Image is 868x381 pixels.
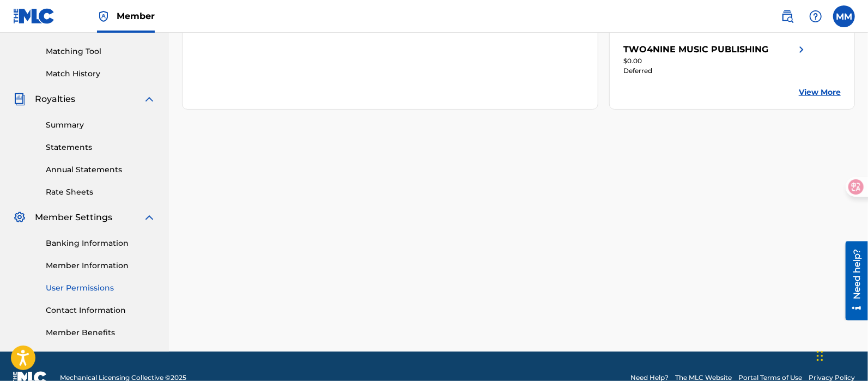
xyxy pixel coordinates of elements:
[143,211,156,224] img: expand
[781,10,794,23] img: search
[46,142,156,153] a: Statements
[97,10,110,23] img: Top Rightsholder
[46,260,156,271] a: Member Information
[623,66,808,76] div: Deferred
[46,46,156,57] a: Matching Tool
[13,211,26,224] img: Member Settings
[805,5,827,27] div: Help
[117,10,155,22] span: Member
[46,305,156,316] a: Contact Information
[837,241,868,320] iframe: Resource Center
[776,5,798,27] a: Public Search
[46,68,156,80] a: Match History
[143,93,156,106] img: expand
[46,186,156,198] a: Rate Sheets
[13,8,55,24] img: MLC Logo
[833,5,855,27] div: User Menu
[46,119,156,131] a: Summary
[623,56,808,66] div: $0.00
[35,211,112,224] span: Member Settings
[799,87,841,98] a: View More
[46,327,156,338] a: Member Benefits
[13,93,26,106] img: Royalties
[46,238,156,249] a: Banking Information
[35,93,75,106] span: Royalties
[12,8,27,58] div: Need help?
[795,43,808,56] img: right chevron icon
[814,329,868,381] iframe: Chat Widget
[809,10,822,23] img: help
[623,43,768,56] div: TWO4NINE MUSIC PUBLISHING
[623,43,808,76] a: TWO4NINE MUSIC PUBLISHINGright chevron icon$0.00Deferred
[46,282,156,294] a: User Permissions
[817,340,823,372] div: Drag
[46,164,156,176] a: Annual Statements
